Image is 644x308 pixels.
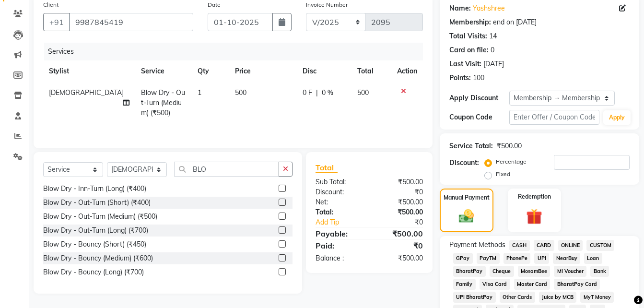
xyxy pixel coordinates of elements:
div: Total Visits: [449,31,487,41]
th: Action [391,60,423,82]
span: MyT Money [580,292,614,303]
span: 0 % [322,88,333,98]
div: Blow Dry - Bouncy (Short) (₹450) [43,239,146,249]
div: ₹500.00 [497,141,522,151]
span: UPI BharatPay [453,292,496,303]
label: Date [208,0,221,9]
div: Blow Dry - Inn-Turn (Long) (₹400) [43,184,146,194]
div: 14 [489,31,497,41]
input: Search by Name/Mobile/Email/Code [69,13,193,31]
label: Client [43,0,59,9]
div: Membership: [449,17,491,27]
div: ₹0 [369,187,430,197]
span: Family [453,279,476,290]
span: Loan [584,253,602,264]
div: ₹500.00 [369,207,430,217]
a: Yashshree [473,3,505,13]
span: Master Card [514,279,550,290]
div: Payable: [308,228,369,239]
span: | [316,88,318,98]
button: +91 [43,13,70,31]
span: MosamBee [518,266,550,277]
div: Points: [449,73,471,83]
span: 500 [357,88,369,97]
label: Redemption [518,192,551,201]
th: Price [229,60,297,82]
div: Blow Dry - Out-Turn (Short) (₹400) [43,198,151,208]
div: ₹0 [369,240,430,251]
span: Total [316,163,338,173]
label: Manual Payment [444,193,490,202]
div: end on [DATE] [493,17,537,27]
div: Discount: [449,158,479,168]
div: ₹500.00 [369,253,430,263]
div: Blow Dry - Bouncy (Medium) (₹600) [43,253,153,263]
div: Net: [308,197,369,207]
th: Service [135,60,192,82]
label: Invoice Number [306,0,348,9]
div: Services [44,43,430,60]
div: ₹0 [379,217,430,227]
img: _gift.svg [521,207,547,226]
span: CASH [509,240,530,251]
div: Coupon Code [449,112,509,122]
th: Disc [297,60,351,82]
div: [DATE] [483,59,504,69]
div: 0 [491,45,494,55]
span: PhonePe [503,253,531,264]
button: Apply [603,110,631,125]
span: UPI [534,253,549,264]
div: Blow Dry - Out-Turn (Long) (₹700) [43,225,148,236]
div: Discount: [308,187,369,197]
div: Blow Dry - Out-Turn (Medium) (₹500) [43,212,157,222]
div: Sub Total: [308,177,369,187]
span: NearBuy [553,253,580,264]
div: 100 [473,73,484,83]
div: Blow Dry - Bouncy (Long) (₹700) [43,267,144,277]
th: Qty [192,60,229,82]
span: CARD [534,240,554,251]
span: 500 [235,88,246,97]
div: Service Total: [449,141,493,151]
span: 1 [198,88,201,97]
th: Stylist [43,60,135,82]
span: CUSTOM [586,240,614,251]
span: Blow Dry - Out-Turn (Medium) (₹500) [141,88,185,117]
div: Last Visit: [449,59,481,69]
img: _cash.svg [454,208,479,225]
span: Juice by MCB [539,292,577,303]
span: Bank [590,266,609,277]
span: GPay [453,253,473,264]
span: Payment Methods [449,240,505,250]
div: ₹500.00 [369,177,430,187]
div: Card on file: [449,45,489,55]
div: Paid: [308,240,369,251]
span: [DEMOGRAPHIC_DATA] [49,88,124,97]
input: Enter Offer / Coupon Code [509,110,599,125]
label: Percentage [496,157,527,166]
div: Balance : [308,253,369,263]
span: Other Cards [500,292,535,303]
span: BharatPay [453,266,486,277]
span: 0 F [303,88,312,98]
div: Name: [449,3,471,13]
span: ONLINE [558,240,583,251]
span: Cheque [490,266,514,277]
span: Visa Card [480,279,510,290]
span: PayTM [477,253,500,264]
div: Apply Discount [449,93,509,103]
div: ₹500.00 [369,228,430,239]
div: ₹500.00 [369,197,430,207]
input: Search or Scan [174,162,279,177]
div: Total: [308,207,369,217]
span: MI Voucher [554,266,586,277]
a: Add Tip [308,217,379,227]
label: Fixed [496,170,510,178]
th: Total [351,60,391,82]
span: BharatPay Card [554,279,600,290]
